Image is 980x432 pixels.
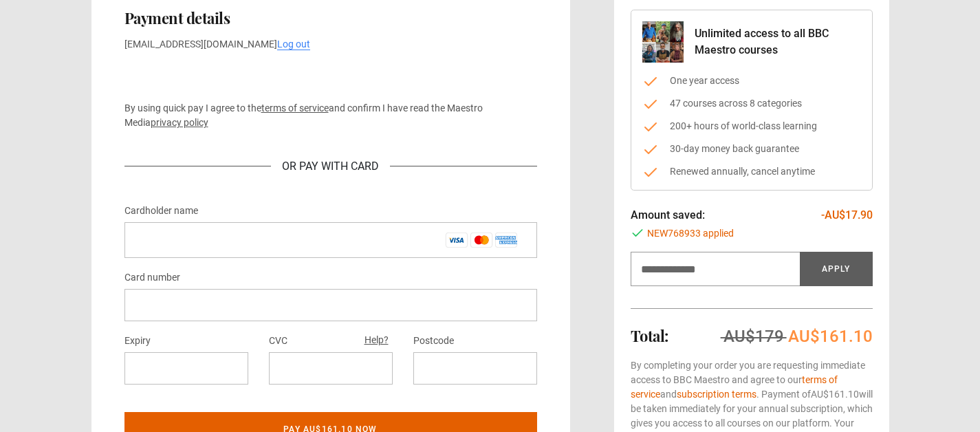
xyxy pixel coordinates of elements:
label: Cardholder name [124,203,198,219]
label: CVC [269,333,287,349]
li: 30-day money back guarantee [642,142,861,156]
iframe: Secure CVC input frame [280,362,382,375]
a: Log out [277,39,310,50]
a: terms of service [261,102,329,114]
h2: Total: [631,327,668,344]
p: Amount saved: [631,207,705,224]
h2: Payment details [124,10,537,26]
iframe: Secure card number input frame [135,299,526,312]
a: subscription terms [677,389,756,400]
iframe: Secure payment button frame [124,63,537,90]
p: -AU$17.90 [821,207,873,224]
label: Expiry [124,333,151,349]
iframe: Secure postal code input frame [424,362,526,375]
label: Postcode [413,333,454,349]
li: Renewed annually, cancel anytime [642,164,861,179]
li: One year access [642,74,861,88]
button: Help? [360,332,393,349]
span: NEW768933 applied [647,226,734,241]
a: privacy policy [151,117,208,128]
li: 200+ hours of world-class learning [642,119,861,133]
p: By using quick pay I agree to the and confirm I have read the Maestro Media [124,101,537,130]
button: Apply [800,252,873,286]
iframe: Secure expiration date input frame [135,362,237,375]
label: Card number [124,270,180,286]
span: AU$161.10 [811,389,859,400]
p: Unlimited access to all BBC Maestro courses [695,25,861,58]
span: AU$161.10 [788,327,873,346]
span: AU$179 [723,327,784,346]
li: 47 courses across 8 categories [642,96,861,111]
div: Or Pay With Card [271,158,390,175]
p: [EMAIL_ADDRESS][DOMAIN_NAME] [124,37,537,52]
